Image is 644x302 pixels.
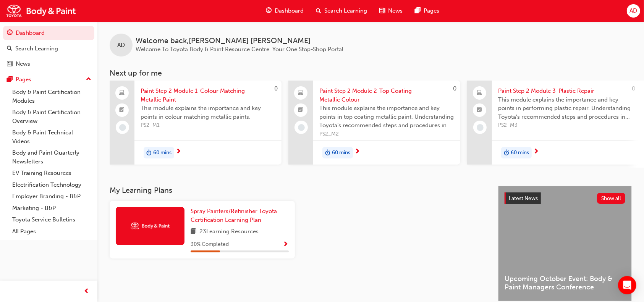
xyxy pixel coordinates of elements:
a: News [3,57,94,71]
span: Welcome To Toyota Body & Paint Resource Centre. Your One Stop-Shop Portal. [136,46,345,53]
span: duration-icon [146,148,152,158]
span: Pages [424,6,439,15]
a: Body and Paint Quarterly Newsletters [9,147,94,167]
span: search-icon [7,45,12,52]
span: learningRecordVerb_NONE-icon [298,124,305,131]
a: 0Paint Step 2 Module 2-Top Coating Metallic ColourThis module explains the importance and key poi... [288,81,460,165]
button: AD [627,4,640,18]
a: Body & Paint Certification Overview [9,107,94,127]
img: Trak [129,221,171,231]
span: Latest News [509,195,538,202]
span: 60 mins [511,149,529,157]
span: 0 [274,85,278,92]
span: PS2_M1 [141,121,275,130]
span: This module explains the importance and key points in performing plastic repair. Understanding To... [498,95,633,121]
span: This module explains the importance and key points in colour matching metallic paints. [141,104,275,121]
a: 0Paint Step 2 Module 3-Plastic RepairThis module explains the importance and key points in perfor... [467,81,639,165]
span: pages-icon [415,6,421,16]
button: DashboardSearch LearningNews [3,24,94,73]
div: Pages [16,75,31,84]
span: Search Learning [324,6,367,15]
a: Dashboard [3,26,94,40]
span: booktick-icon [298,105,304,115]
span: Paint Step 2 Module 1-Colour Matching Metallic Paint [141,87,275,104]
span: Paint Step 2 Module 3-Plastic Repair [498,87,633,95]
span: news-icon [379,6,385,16]
span: duration-icon [504,148,509,158]
span: learningRecordVerb_NONE-icon [477,124,484,131]
a: Spray Painters/Refinisher Toyota Certification Learning Plan [191,207,289,224]
span: next-icon [354,149,360,155]
span: PS2_M3 [498,121,633,130]
span: duration-icon [325,148,330,158]
span: laptop-icon [298,88,304,98]
span: 30 % Completed [191,240,229,249]
span: Spray Painters/Refinisher Toyota Certification Learning Plan [191,208,277,223]
button: Show Progress [283,240,289,249]
a: Toyota Service Bulletins [9,214,94,226]
span: Upcoming October Event: Body & Paint Managers Conference [505,275,625,292]
a: Employer Branding - B&P [9,191,94,202]
span: next-icon [533,149,539,155]
button: Pages [3,73,94,87]
span: AD [117,41,125,50]
a: 0Paint Step 2 Module 1-Colour Matching Metallic PaintThis module explains the importance and key ... [110,81,282,165]
a: pages-iconPages [409,3,445,19]
a: Body & Paint Certification Modules [9,86,94,107]
span: Show Progress [283,241,289,248]
span: news-icon [7,61,13,68]
span: next-icon [176,149,181,155]
span: 23 Learning Resources [199,227,259,237]
span: 0 [632,85,635,92]
span: book-icon [191,227,196,237]
span: Welcome back , [PERSON_NAME] [PERSON_NAME] [136,37,345,45]
h3: My Learning Plans [110,186,486,195]
a: Electrification Technology [9,179,94,191]
span: laptop-icon [120,88,125,98]
span: pages-icon [7,76,13,83]
h3: Next up for me [97,69,644,78]
div: News [16,60,30,68]
div: Open Intercom Messenger [618,276,636,294]
span: 60 mins [153,149,172,157]
a: Latest NewsShow allUpcoming October Event: Body & Paint Managers Conference [498,186,632,301]
span: Paint Step 2 Module 2-Top Coating Metallic Colour [319,87,454,104]
span: guage-icon [266,6,272,16]
span: up-icon [86,74,91,84]
button: Show all [597,193,626,204]
span: booktick-icon [120,105,125,115]
span: Dashboard [275,6,304,15]
a: Latest NewsShow all [505,192,625,205]
a: Search Learning [3,42,94,56]
span: 60 mins [332,149,350,157]
span: PS2_M2 [319,130,454,139]
span: booktick-icon [477,105,482,115]
span: search-icon [316,6,321,16]
a: Body & Paint Technical Videos [9,127,94,147]
a: news-iconNews [373,3,409,19]
a: Marketing - B&P [9,202,94,214]
div: Search Learning [15,44,58,53]
span: learningRecordVerb_NONE-icon [119,124,126,131]
img: Trak [4,2,78,19]
a: guage-iconDashboard [260,3,310,19]
span: guage-icon [7,30,13,37]
span: prev-icon [84,287,90,296]
a: search-iconSearch Learning [310,3,373,19]
span: News [388,6,403,15]
span: laptop-icon [477,88,482,98]
span: This module explains the importance and key points in top coating metallic paint. Understanding T... [319,104,454,130]
span: 0 [453,85,456,92]
span: AD [629,6,637,15]
a: All Pages [9,226,94,237]
a: EV Training Resources [9,167,94,179]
